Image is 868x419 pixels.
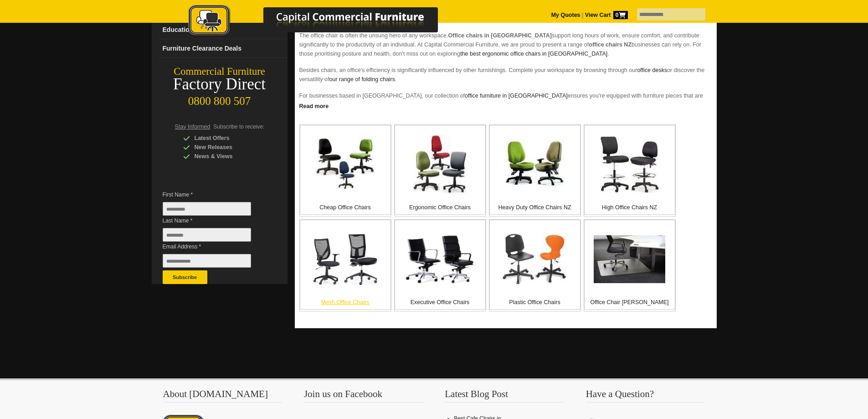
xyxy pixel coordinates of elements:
img: Ergonomic Office Chairs [411,135,469,193]
strong: View Cart [585,12,628,18]
a: Ergonomic Office Chairs Ergonomic Office Chairs [394,124,486,217]
p: Plastic Office Chairs [490,298,580,307]
span: Subscribe to receive: [213,124,264,130]
div: 0800 800 507 [152,90,288,108]
img: Office Chair Mats [594,235,665,283]
a: Executive Office Chairs Executive Office Chairs [394,219,486,311]
h3: Latest Blog Post [445,389,564,403]
input: First Name * [163,202,251,216]
span: Last Name * [163,216,265,225]
a: office desks [637,67,667,73]
p: Executive Office Chairs [395,298,485,307]
a: Office Chair Mats Office Chair [PERSON_NAME] [584,219,676,311]
div: News & Views [183,152,270,161]
strong: office chairs NZ [589,41,632,48]
p: Besides chairs, an office's efficiency is significantly influenced by other furnishings. Complete... [299,66,712,84]
a: Education Furnituredropdown [159,21,288,39]
img: Capital Commercial Furniture Logo [163,5,482,38]
input: Last Name * [163,228,251,242]
a: Heavy Duty Office Chairs NZ Heavy Duty Office Chairs NZ [489,124,581,217]
p: Cheap Office Chairs [300,203,390,212]
span: Email Address * [163,242,265,251]
a: My Quotes [551,12,580,18]
a: the best ergonomic office chairs in [GEOGRAPHIC_DATA] [460,51,607,57]
a: Click to read more [295,99,717,111]
p: Heavy Duty Office Chairs NZ [490,203,580,212]
p: For businesses based in [GEOGRAPHIC_DATA], our collection of ensures you're equipped with furnitu... [299,91,712,119]
p: High Office Chairs NZ [585,203,675,212]
img: Executive Office Chairs [406,234,474,284]
img: Mesh Office Chairs [313,233,378,285]
p: Office Chair [PERSON_NAME] [585,298,675,307]
a: our range of folding chairs [329,76,395,83]
p: Mesh Office Chairs [300,298,390,307]
img: Heavy Duty Office Chairs NZ [506,135,564,193]
img: Plastic Office Chairs [502,233,568,285]
img: Cheap Office Chairs [316,135,375,193]
div: Commercial Furniture [152,65,288,78]
button: Subscribe [163,270,207,284]
div: Latest Offers [183,134,270,143]
a: View Cart0 [583,12,627,18]
h3: Have a Question? [586,389,705,403]
span: First Name * [163,190,265,199]
a: office furniture in [GEOGRAPHIC_DATA] [465,93,568,99]
div: Factory Direct [152,78,288,91]
p: The office chair is often the unsung hero of any workspace. support long hours of work, ensure co... [299,31,712,58]
p: Ergonomic Office Chairs [395,203,485,212]
input: Email Address * [163,254,251,268]
a: Capital Commercial Furniture Logo [163,5,482,41]
img: High Office Chairs NZ [600,136,659,193]
h3: About [DOMAIN_NAME] [163,389,282,403]
a: High Office Chairs NZ High Office Chairs NZ [584,124,676,217]
a: Furniture Clearance Deals [159,39,288,58]
a: Mesh Office Chairs Mesh Office Chairs [299,219,391,311]
div: New Releases [183,143,270,152]
a: Plastic Office Chairs Plastic Office Chairs [489,219,581,311]
h3: Join us on Facebook [304,389,423,403]
span: Stay Informed [175,124,211,130]
a: Cheap Office Chairs Cheap Office Chairs [299,124,391,217]
strong: Office chairs in [GEOGRAPHIC_DATA] [448,32,552,39]
span: 0 [613,11,628,19]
